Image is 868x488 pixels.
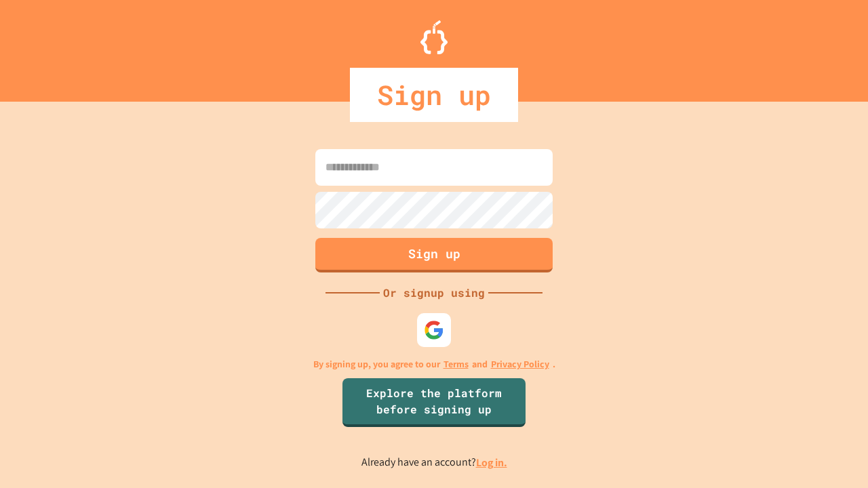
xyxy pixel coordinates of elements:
[443,357,469,371] a: Terms
[476,455,507,470] a: Log in.
[380,285,488,301] div: Or signup using
[313,357,555,371] p: By signing up, you agree to our and .
[342,378,526,427] a: Explore the platform before signing up
[315,238,553,272] button: Sign up
[424,320,444,340] img: google-icon.svg
[350,68,518,122] div: Sign up
[361,454,507,471] p: Already have an account?
[420,20,448,54] img: Logo.svg
[491,357,549,371] a: Privacy Policy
